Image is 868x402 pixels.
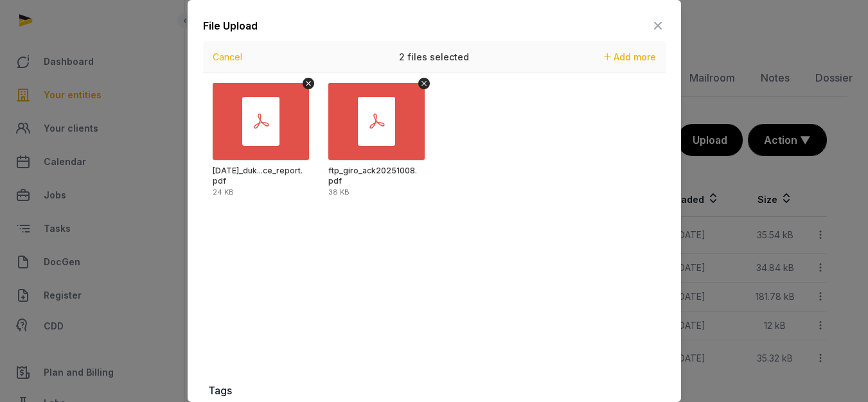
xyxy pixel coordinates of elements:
[203,41,666,362] div: Uppy Dashboard
[328,166,421,186] div: ftp_giro_ack20251008.pdf
[338,41,531,73] div: 2 files selected
[599,48,661,66] button: Add more files
[213,189,234,196] div: 24 KB
[203,18,258,33] div: File Upload
[303,78,314,89] button: Remove file
[209,48,246,66] button: Cancel
[418,78,430,89] button: Remove file
[328,189,350,196] div: 38 KB
[208,383,660,398] label: Tags
[614,51,656,62] span: Add more
[213,166,306,186] div: 2025-09-01_duke_taxation_services_pte._ltd._payment_advice_report.pdf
